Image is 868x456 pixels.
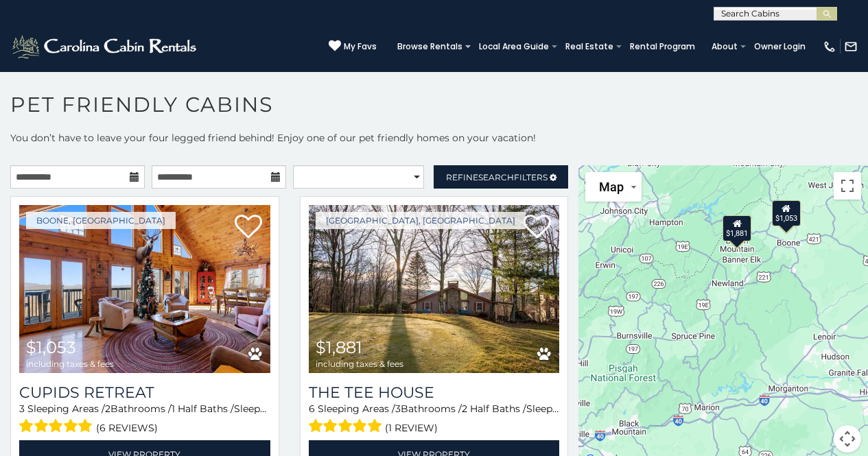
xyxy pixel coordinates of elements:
[478,172,514,182] span: Search
[623,37,702,56] a: Rental Program
[395,403,401,415] span: 3
[747,37,812,56] a: Owner Login
[316,337,362,357] span: $1,881
[834,425,861,453] button: Map camera controls
[19,403,25,415] span: 3
[524,213,551,242] a: Add to favorites
[267,403,277,415] span: 10
[844,40,858,53] img: mail-regular-white.png
[309,402,560,437] div: Sleeping Areas / Bathrooms / Sleeps:
[26,212,176,229] a: Boone, [GEOGRAPHIC_DATA]
[834,172,861,200] button: Toggle fullscreen view
[19,402,270,437] div: Sleeping Areas / Bathrooms / Sleeps:
[723,215,751,241] div: $1,881
[26,359,114,368] span: including taxes & fees
[385,419,438,437] span: (1 review)
[823,40,836,53] img: phone-regular-white.png
[472,37,556,56] a: Local Area Guide
[172,403,234,415] span: 1 Half Baths /
[26,337,76,357] span: $1,053
[585,172,642,202] button: Change map style
[462,403,526,415] span: 2 Half Baths /
[309,205,560,373] a: The Tee House $1,881 including taxes & fees
[772,200,801,226] div: $1,053
[344,40,377,53] span: My Favs
[19,383,270,402] a: Cupids Retreat
[19,205,270,373] a: Cupids Retreat $1,053 including taxes & fees
[329,40,377,53] a: My Favs
[559,403,569,415] span: 16
[309,383,560,402] a: The Tee House
[434,165,568,189] a: RefineSearchFilters
[105,403,110,415] span: 2
[309,403,315,415] span: 6
[446,172,548,182] span: Refine Filters
[316,212,526,229] a: [GEOGRAPHIC_DATA], [GEOGRAPHIC_DATA]
[10,33,200,60] img: White-1-2.png
[19,205,270,373] img: Cupids Retreat
[390,37,469,56] a: Browse Rentals
[96,419,158,437] span: (6 reviews)
[705,37,744,56] a: About
[316,359,403,368] span: including taxes & fees
[599,180,624,194] span: Map
[559,37,620,56] a: Real Estate
[309,205,560,373] img: The Tee House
